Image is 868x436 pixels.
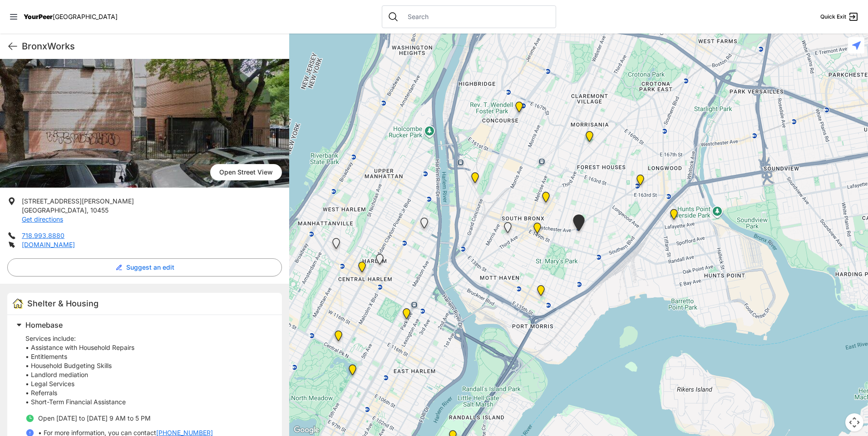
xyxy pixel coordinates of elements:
[402,12,550,21] input: Search
[24,13,53,20] span: YourPeer
[502,222,513,237] div: Queen of Peace Single Male-Identified Adult Shelter
[513,102,525,116] div: Bronx Housing Court, Clerk's Office
[291,424,321,436] img: Google
[668,209,680,223] div: Living Room 24-Hour Drop-In Center
[27,299,99,308] span: Shelter & Housing
[532,223,543,237] div: The Bronx Pride Center
[820,11,859,22] a: Quick Exit
[291,424,321,436] a: Open this area in Google Maps (opens a new window)
[210,164,282,180] a: Open Street View
[419,218,430,232] div: Upper West Side, Closed
[333,330,344,345] div: 820 MRT Residential Chemical Dependence Treatment Program
[635,174,646,189] div: Bronx
[820,13,846,20] span: Quick Exit
[24,14,118,19] a: YourPeer[GEOGRAPHIC_DATA]
[330,238,342,252] div: Queen of Peace Single Female-Identified Adult Shelter
[38,414,151,422] span: Open [DATE] to [DATE] 9 AM to 5 PM
[22,215,63,223] a: Get directions
[7,258,282,276] button: Suggest an edit
[401,308,412,323] div: Bailey House, Inc.
[126,263,174,272] span: Suggest an edit
[22,232,64,239] a: 718.993.8880
[356,262,368,276] div: Uptown/Harlem DYCD Youth Drop-in Center
[25,334,271,407] p: Services include: • Assistance with Household Repairs • Entitlements • Household Budgeting Skills...
[90,206,108,214] span: 10455
[25,320,63,329] span: Homebase
[584,131,595,145] div: Franklin Women's Shelter and Intake
[540,192,552,206] div: Bronx Youth Center (BYC)
[53,13,118,20] span: [GEOGRAPHIC_DATA]
[22,241,75,248] a: [DOMAIN_NAME]
[374,254,385,268] div: Young Adult Residence
[845,413,863,431] button: Map camera controls
[22,197,134,205] span: [STREET_ADDRESS][PERSON_NAME]
[571,214,587,235] div: Hunts Point Multi-Service Center
[87,206,89,214] span: ,
[22,40,282,53] h1: BronxWorks
[22,206,87,214] span: [GEOGRAPHIC_DATA]
[469,172,481,187] div: Prevention Assistance and Temporary Housing (PATH)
